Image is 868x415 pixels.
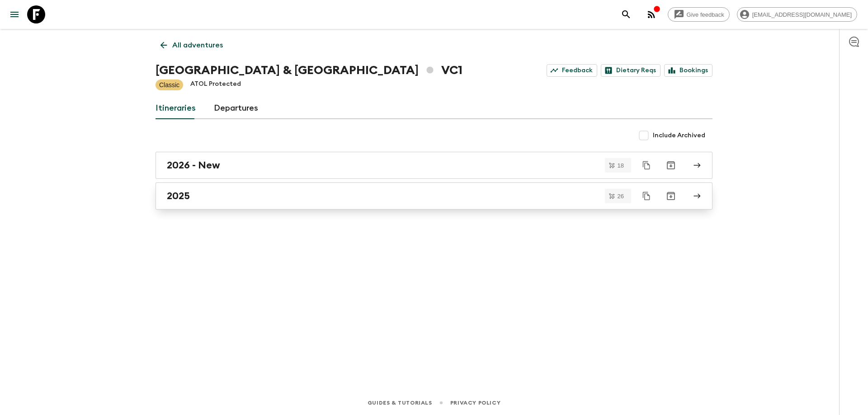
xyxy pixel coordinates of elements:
[682,11,729,18] span: Give feedback
[612,163,629,168] span: 18
[747,11,857,18] span: [EMAIL_ADDRESS][DOMAIN_NAME]
[601,64,660,77] a: Dietary Reqs
[159,80,179,89] p: Classic
[167,190,190,202] h2: 2025
[156,152,712,179] a: 2026 - New
[190,79,241,90] p: ATOL Protected
[368,398,432,408] a: Guides & Tutorials
[662,156,680,174] button: Archive
[653,131,705,140] span: Include Archived
[5,5,24,23] button: menu
[638,188,655,204] button: Duplicate
[156,61,462,79] h1: [GEOGRAPHIC_DATA] & [GEOGRAPHIC_DATA] VC1
[547,64,597,77] a: Feedback
[638,157,655,173] button: Duplicate
[737,7,857,22] div: [EMAIL_ADDRESS][DOMAIN_NAME]
[617,5,635,23] button: search adventures
[156,182,712,210] a: 2025
[156,36,228,54] a: All adventures
[156,98,196,119] a: Itineraries
[662,187,680,205] button: Archive
[214,98,258,119] a: Departures
[664,64,712,77] a: Bookings
[668,7,730,22] a: Give feedback
[612,193,629,199] span: 26
[172,40,223,51] p: All adventures
[450,398,500,408] a: Privacy Policy
[167,159,220,171] h2: 2026 - New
